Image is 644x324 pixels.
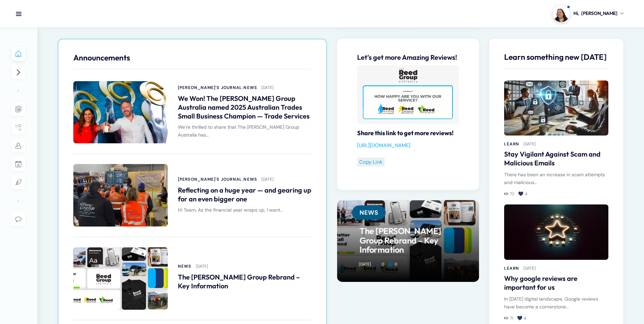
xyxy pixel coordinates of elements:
div: We’re thrilled to share that The [PERSON_NAME] Group Australia has… [178,123,311,139]
a: Copy Link [359,159,383,165]
span: 4 [524,316,526,321]
a: News [243,176,257,182]
a: Profile picture of Carmen MontaltoHi,[PERSON_NAME] [553,5,624,22]
a: [DATE] [523,266,536,271]
a: [PERSON_NAME]'s Journal [178,176,242,182]
h4: Let's get more Amazing Reviews! [357,54,459,61]
span: 0 [382,262,384,267]
a: The [PERSON_NAME] Group Rebrand – Key Information [360,227,457,255]
a: News [178,263,191,269]
a: News [352,205,386,220]
a: 71 [504,315,518,321]
a: 0 [375,261,389,267]
span: Learn something new [DATE] [504,52,607,62]
a: Reflecting on a huge year — and gearing up for an even bigger one [178,186,311,203]
a: [DATE] [261,85,274,90]
img: Profile picture of Carmen Montalto [553,5,570,22]
a: 72 [504,191,519,197]
span: [PERSON_NAME] [581,10,618,17]
span: 71 [510,316,513,321]
a: 4 [518,315,531,321]
button: Copy Link [357,158,385,166]
a: [DATE] [196,264,208,269]
span: , [242,177,243,182]
span: , [242,85,243,90]
a: The [PERSON_NAME] Group Rebrand – Key Information [178,273,311,290]
span: Announcements [73,53,130,62]
a: [PERSON_NAME]'s Journal [178,85,242,91]
strong: Share this link to get more reviews! [357,129,454,137]
a: [DATE] [261,177,274,182]
a: We Won! The [PERSON_NAME] Group Australia named 2025 Australian Trades Small Business Champion — ... [178,94,311,121]
div: There has been an increase in scam attempts and malicious… [504,171,608,186]
div: Hi Team, As the financial year wraps up, I want… [178,206,311,214]
a: [DATE] [523,141,536,147]
a: 4 [519,191,532,197]
span: Hi, [573,10,579,17]
span: 4 [525,191,527,197]
a: Learn [504,141,519,147]
div: In [DATE] digital landscape, Google reviews have become a cornerstone… [504,295,608,311]
a: Learn [504,265,519,271]
a: [URL][DOMAIN_NAME] [357,142,410,149]
a: [DATE] [359,262,371,267]
a: 0 [389,261,402,267]
a: Stay Vigilant Against Scam and Malicious Emails [504,150,608,167]
a: News [243,85,257,91]
span: 0 [394,262,397,267]
a: Why google reviews are important for us [504,274,608,292]
span: 72 [510,191,514,197]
